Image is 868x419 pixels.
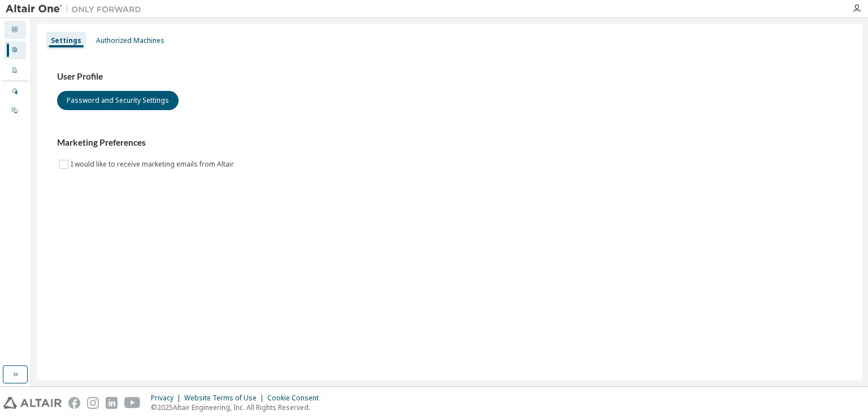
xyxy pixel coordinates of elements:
[3,397,62,409] img: altair_logo.svg
[6,3,147,15] img: Altair One
[184,394,267,403] div: Website Terms of Use
[124,397,141,409] img: youtube.svg
[57,137,842,149] h3: Marketing Preferences
[51,36,81,45] div: Settings
[5,102,26,120] div: On Prem
[87,397,99,409] img: instagram.svg
[57,91,179,110] button: Password and Security Settings
[151,403,325,412] p: © 2025 Altair Engineering, Inc. All Rights Reserved.
[68,397,80,409] img: facebook.svg
[71,158,236,171] label: I would like to receive marketing emails from Altair
[151,394,184,403] div: Privacy
[5,62,26,80] div: Company Profile
[5,41,26,59] div: User Profile
[106,397,118,409] img: linkedin.svg
[5,21,26,39] div: Dashboard
[96,36,164,45] div: Authorized Machines
[57,71,842,82] h3: User Profile
[267,394,325,403] div: Cookie Consent
[5,82,26,101] div: Managed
